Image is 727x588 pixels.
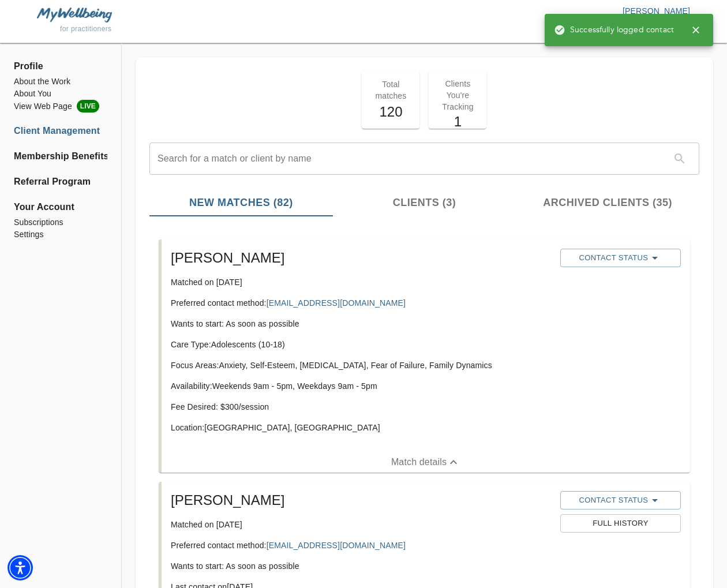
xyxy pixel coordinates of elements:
[37,8,112,22] img: MyWellbeing
[436,78,479,113] p: Clients You're Tracking
[156,195,326,211] span: New Matches (82)
[171,491,551,510] h5: [PERSON_NAME]
[14,200,107,214] span: Your Account
[8,555,33,580] div: Accessibility Menu
[60,25,112,33] span: for practitioners
[171,540,551,551] p: Preferred contact method:
[523,195,692,211] span: Archived Clients (35)
[171,318,551,329] p: Wants to start: As soon as possible
[14,59,107,73] span: Profile
[14,88,107,100] a: About You
[162,452,690,473] button: Match details
[560,514,681,533] button: Full History
[566,493,675,507] span: Contact Status
[171,401,551,413] p: Fee Desired: $ 300 /session
[369,78,413,102] p: Total matches
[171,276,551,288] p: Matched on [DATE]
[171,249,551,267] h5: [PERSON_NAME]
[340,195,509,211] span: Clients (3)
[77,100,99,113] span: LIVE
[14,124,107,138] a: Client Management
[391,455,447,469] p: Match details
[14,175,107,189] a: Referral Program
[369,103,413,121] h5: 120
[171,339,551,350] p: Care Type: Adolescents (10-18)
[171,519,551,530] p: Matched on [DATE]
[171,359,551,371] p: Focus Areas: Anxiety, Self-Esteem, [MEDICAL_DATA], Fear of Failure, Family Dynamics
[267,541,406,550] a: [EMAIL_ADDRESS][DOMAIN_NAME]
[14,76,107,88] a: About the Work
[363,5,690,17] p: [PERSON_NAME]
[560,491,681,510] button: Contact Status
[14,229,107,241] a: Settings
[436,113,479,131] h5: 1
[14,216,107,229] a: Subscriptions
[566,251,675,265] span: Contact Status
[14,149,107,163] a: Membership Benefits
[171,297,551,309] p: Preferred contact method:
[267,298,406,308] a: [EMAIL_ADDRESS][DOMAIN_NAME]
[14,100,107,113] a: View Web PageLIVE
[171,560,551,572] p: Wants to start: As soon as possible
[560,249,681,267] button: Contact Status
[14,100,107,113] li: View Web Page
[554,24,674,36] span: Successfully logged contact
[171,422,551,433] p: Location: [GEOGRAPHIC_DATA], [GEOGRAPHIC_DATA]
[566,517,675,530] span: Full History
[171,380,551,392] p: Availability: Weekends 9am - 5pm, Weekdays 9am - 5pm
